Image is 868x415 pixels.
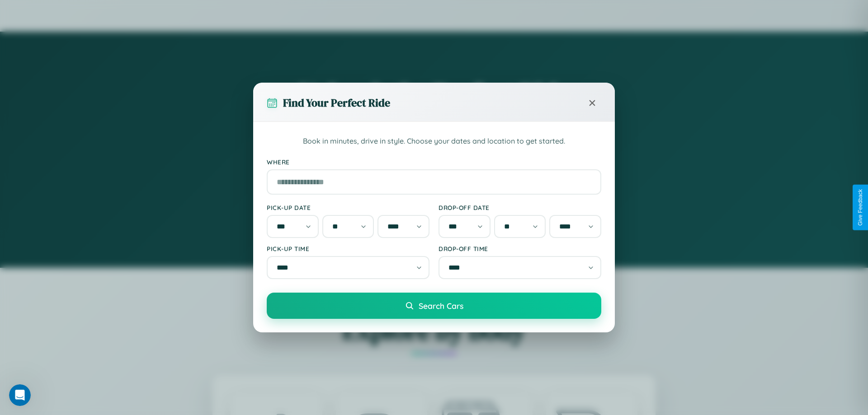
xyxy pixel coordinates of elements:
p: Book in minutes, drive in style. Choose your dates and location to get started. [267,135,601,147]
button: Search Cars [267,293,601,319]
label: Pick-up Date [267,204,429,211]
h3: Find Your Perfect Ride [283,95,390,110]
label: Drop-off Date [439,204,601,211]
label: Pick-up Time [267,245,429,252]
label: Where [267,158,601,166]
span: Search Cars [419,301,463,311]
label: Drop-off Time [439,245,601,252]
